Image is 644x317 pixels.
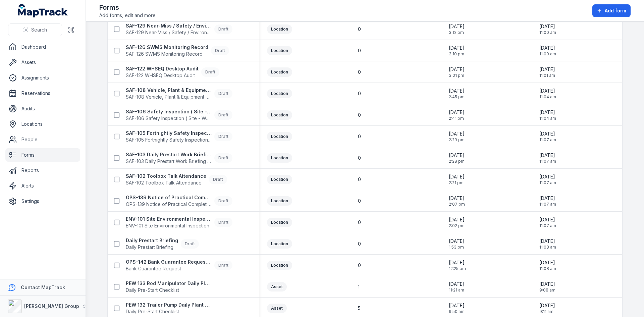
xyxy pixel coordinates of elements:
[126,130,232,143] a: SAF-105 Fortnightly Safety Inspection (Yard)SAF-105 Fortnightly Safety Inspection (Yard)Draft
[539,266,556,271] span: 11:08 am
[539,302,555,309] span: [DATE]
[449,45,465,57] time: 6/2/2025, 3:10:11 PM
[214,153,232,163] div: Draft
[539,51,556,57] span: 11:00 am
[126,108,212,115] strong: SAF-106 Safety Inspection ( Site - Weekly )
[126,222,212,229] span: ENV-101 Site Environmental Inspection
[539,116,556,121] span: 11:04 am
[539,23,556,35] time: 6/24/2025, 11:00:40 AM
[267,304,287,313] div: Asset
[449,23,465,35] time: 6/2/2025, 3:12:08 PM
[21,284,65,290] strong: Contact MapTrack
[267,175,292,184] div: Location
[126,22,232,36] a: SAF-129 Near-Miss / Safety / Environmental Concern Notification Form V1.0SAF-129 Near-Miss / Safe...
[449,259,466,271] time: 6/2/2025, 12:25:55 PM
[5,179,80,193] a: Alerts
[126,216,212,222] strong: ENV-101 Site Environmental Inspection
[24,303,79,309] strong: [PERSON_NAME] Group
[539,94,556,100] span: 11:04 am
[358,198,361,204] span: 0
[358,47,361,54] span: 0
[449,238,465,245] span: [DATE]
[539,66,555,78] time: 6/24/2025, 11:01:15 AM
[126,151,212,158] strong: SAF-103 Daily Prestart Work Briefing Attendance Register
[539,45,556,51] span: [DATE]
[126,259,212,265] strong: OPS-142 Bank Guarantee Request Form (HSBC)
[449,116,465,121] span: 2:41 pm
[449,130,465,143] time: 6/2/2025, 2:29:59 PM
[126,237,199,251] a: Daily Prestart BriefingDaily Prestart BriefingDraft
[539,281,555,287] span: [DATE]
[214,24,232,34] div: Draft
[449,137,465,143] span: 2:29 pm
[126,194,232,208] a: OPS-139 Notice of Practical CompletionOPS-139 Notice of Practical CompletionDraft
[449,88,465,100] time: 6/2/2025, 2:45:51 PM
[539,88,556,100] time: 6/24/2025, 11:04:23 AM
[5,102,80,115] a: Audits
[214,132,232,141] div: Draft
[539,159,556,164] span: 11:07 am
[8,23,62,36] button: Search
[449,66,465,78] time: 6/2/2025, 3:01:09 PM
[358,219,361,226] span: 0
[5,148,80,162] a: Forms
[449,302,465,314] time: 5/21/2025, 9:50:31 AM
[99,12,157,19] span: Add forms, edit and more.
[267,46,292,55] div: Location
[267,239,292,249] div: Location
[214,196,232,206] div: Draft
[449,152,465,164] time: 6/2/2025, 2:28:30 PM
[126,108,232,122] a: SAF-106 Safety Inspection ( Site - Weekly )SAF-106 Safety Inspection ( Site - Weekly )Draft
[449,287,465,293] span: 11:21 am
[214,261,232,270] div: Draft
[539,202,556,207] span: 11:07 am
[539,109,556,121] time: 6/24/2025, 11:04:34 AM
[5,117,80,131] a: Locations
[126,259,232,272] a: OPS-142 Bank Guarantee Request Form (HSBC)Bank Guarantee RequestDraft
[539,302,555,314] time: 8/11/2025, 9:11:08 AM
[126,179,206,186] span: SAF-102 Toolbox Talk Attendance
[211,46,229,55] div: Draft
[126,65,219,79] a: SAF-122 WHSEQ Desktop AuditSAF-122 WHSEQ Desktop AuditDraft
[539,130,556,143] time: 6/24/2025, 11:07:00 AM
[5,133,80,146] a: People
[126,216,232,229] a: ENV-101 Site Environmental InspectionENV-101 Site Environmental InspectionDraft
[358,133,361,140] span: 0
[267,196,292,206] div: Location
[267,153,292,163] div: Location
[539,45,556,57] time: 6/24/2025, 11:00:51 AM
[126,44,229,57] a: SAF-126 SWMS Monitoring RecordSAF-126 SWMS Monitoring RecordDraft
[539,287,555,293] span: 9:08 am
[358,283,360,290] span: 1
[449,195,465,207] time: 6/2/2025, 2:07:28 PM
[449,281,465,287] span: [DATE]
[126,87,232,100] a: SAF-108 Vehicle, Plant & Equipment Damage - Incident Report and Investigation FormSAF-108 Vehicle...
[449,180,465,186] span: 2:21 pm
[18,4,68,17] a: MapTrack
[214,89,232,98] div: Draft
[539,216,556,228] time: 6/24/2025, 11:07:58 AM
[449,309,465,314] span: 9:50 am
[358,305,361,312] span: 5
[181,239,199,249] div: Draft
[126,244,178,251] span: Daily Prestart Briefing
[126,65,199,72] strong: SAF-122 WHSEQ Desktop Audit
[358,262,361,269] span: 0
[539,173,556,180] span: [DATE]
[267,132,292,141] div: Location
[126,302,212,315] a: PEW 132 Trailer Pump Daily Plant Pre-StartDaily Pre-Start Checklist
[267,282,287,292] div: Asset
[539,238,556,250] time: 6/24/2025, 11:08:43 AM
[5,164,80,177] a: Reports
[31,27,47,33] span: Search
[592,4,631,17] button: Add form
[5,195,80,208] a: Settings
[539,109,556,116] span: [DATE]
[126,72,199,79] span: SAF-122 WHSEQ Desktop Audit
[449,173,465,180] span: [DATE]
[126,29,212,36] span: SAF-129 Near-Miss / Safety / Environmental Concern Notification Form V1.0
[126,280,212,294] a: PEW 133 Rod Manipulator Daily Plant Pre-StartDaily Pre-Start Checklist
[449,238,465,250] time: 6/2/2025, 1:53:13 PM
[539,152,556,159] span: [DATE]
[267,67,292,77] div: Location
